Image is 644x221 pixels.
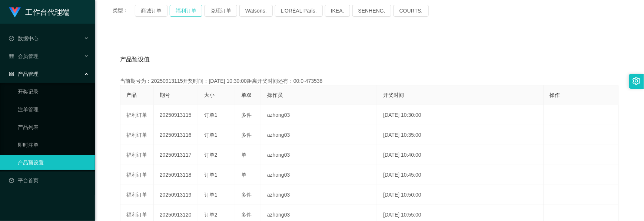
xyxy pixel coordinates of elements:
[9,54,14,59] i: 图标: table
[204,112,218,118] span: 订单1
[154,165,198,185] td: 20250913118
[154,125,198,145] td: 20250913116
[377,165,544,185] td: [DATE] 10:45:00
[241,192,252,198] span: 多件
[261,185,377,205] td: azhong03
[239,5,273,17] button: Watsons.
[120,165,154,185] td: 福利订单
[325,5,350,17] button: IKEA.
[261,145,377,165] td: azhong03
[135,5,167,17] button: 商城订单
[550,92,560,98] span: 操作
[120,77,619,85] div: 当前期号为：20250913115开奖时间：[DATE] 10:30:00距离开奖时间还有：00:0-473538
[241,92,252,98] span: 单双
[9,7,21,18] img: logo.9652507e.png
[9,9,70,15] a: 工作台代理端
[241,152,246,158] span: 单
[18,137,89,152] a: 即时注单
[377,125,544,145] td: [DATE] 10:35:00
[261,165,377,185] td: azhong03
[25,0,70,24] h1: 工作台代理端
[113,5,135,17] span: 类型：
[18,102,89,117] a: 注单管理
[9,36,14,41] i: 图标: check-circle-o
[154,185,198,205] td: 20250913119
[9,173,89,188] a: 图标: dashboard平台首页
[160,92,170,98] span: 期号
[18,120,89,135] a: 产品列表
[9,71,14,76] i: 图标: appstore-o
[120,105,154,125] td: 福利订单
[204,132,218,138] span: 订单1
[241,132,252,138] span: 多件
[18,84,89,99] a: 开奖记录
[377,185,544,205] td: [DATE] 10:50:00
[120,185,154,205] td: 福利订单
[120,125,154,145] td: 福利订单
[120,55,150,64] span: 产品预设值
[383,92,404,98] span: 开奖时间
[204,92,215,98] span: 大小
[204,152,218,158] span: 订单2
[275,5,323,17] button: L'ORÉAL Paris.
[633,77,641,85] i: 图标: setting
[204,192,218,198] span: 订单1
[126,92,137,98] span: 产品
[261,125,377,145] td: azhong03
[120,145,154,165] td: 福利订单
[9,35,39,41] span: 数据中心
[377,145,544,165] td: [DATE] 10:40:00
[154,145,198,165] td: 20250913117
[267,92,283,98] span: 操作员
[204,212,218,218] span: 订单2
[18,155,89,170] a: 产品预设置
[9,71,39,77] span: 产品管理
[9,53,39,59] span: 会员管理
[394,5,429,17] button: COURTS.
[352,5,391,17] button: SENHENG.
[241,112,252,118] span: 多件
[205,5,237,17] button: 兑现订单
[154,105,198,125] td: 20250913115
[170,5,202,17] button: 福利订单
[241,212,252,218] span: 多件
[241,172,246,178] span: 单
[204,172,218,178] span: 订单1
[377,105,544,125] td: [DATE] 10:30:00
[261,105,377,125] td: azhong03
